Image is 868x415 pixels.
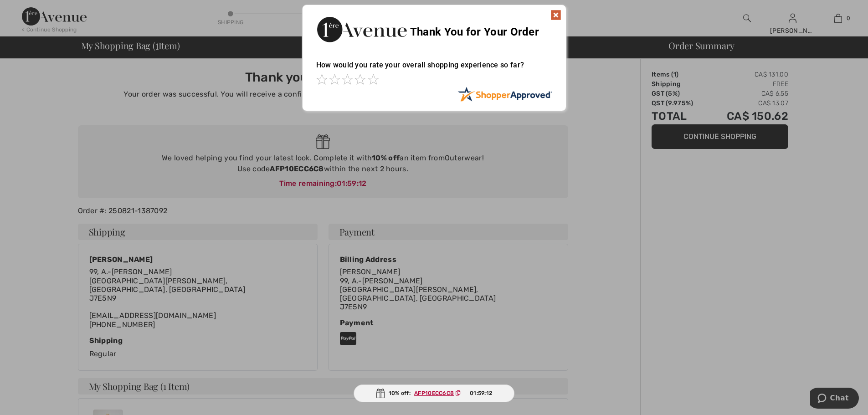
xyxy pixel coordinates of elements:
div: 10% off: [354,384,515,402]
img: x [550,10,561,20]
span: 01:59:12 [470,389,492,397]
ins: AFP10ECC6C8 [414,390,454,396]
img: Gift.svg [376,389,385,398]
span: Chat [20,6,39,15]
div: How would you rate your overall shopping experience so far? [316,51,552,87]
img: Thank You for Your Order [316,14,407,45]
span: Thank You for Your Order [410,26,539,38]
